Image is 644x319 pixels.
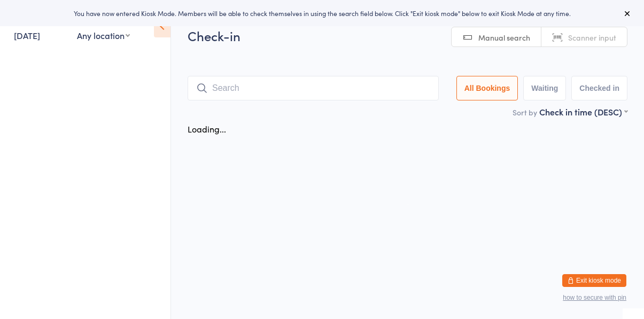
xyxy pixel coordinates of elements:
button: Checked in [571,76,627,100]
a: [DATE] [14,29,40,41]
button: Waiting [523,76,566,100]
span: Scanner input [568,32,616,43]
div: Any location [77,29,130,41]
div: You have now entered Kiosk Mode. Members will be able to check themselves in using the search fie... [17,9,627,18]
input: Search [188,76,439,100]
div: Check in time (DESC) [539,106,627,118]
span: Manual search [478,32,530,43]
div: Loading... [188,123,226,135]
h2: Check-in [188,27,627,44]
label: Sort by [513,107,537,118]
button: how to secure with pin [563,294,626,301]
button: Exit kiosk mode [562,274,626,287]
button: All Bookings [456,76,518,100]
